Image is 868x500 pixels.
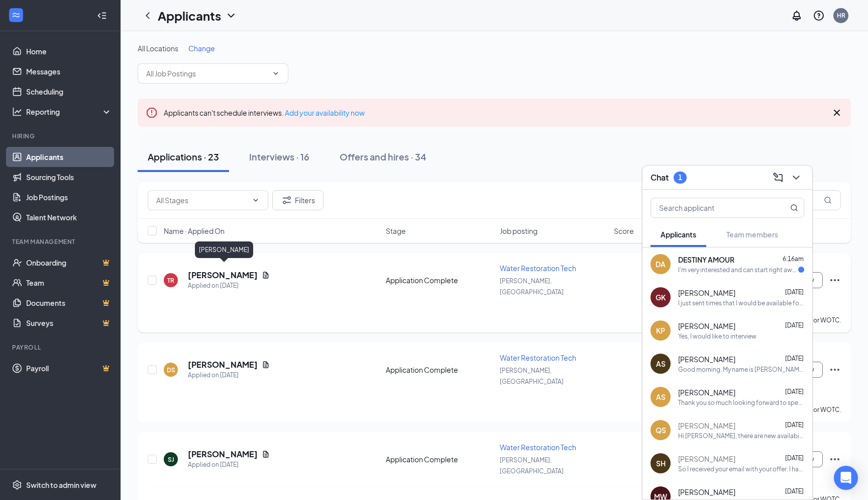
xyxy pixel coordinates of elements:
div: Applied on [DATE] [188,281,270,291]
svg: MagnifyingGlass [824,196,832,204]
svg: ChevronDown [272,69,280,77]
div: Payroll [12,343,110,352]
span: [PERSON_NAME] [678,421,735,431]
span: [PERSON_NAME] [678,387,735,397]
h3: Chat [650,172,669,183]
div: Application Complete [386,365,494,375]
div: Thank you so much looking forward to speaking with someone [678,398,804,407]
svg: QuestionInfo [813,10,825,22]
input: Search applicant [651,198,770,217]
div: Hiring [12,132,110,140]
a: DocumentsCrown [26,293,112,313]
span: Water Restoration Tech [500,264,576,273]
span: [DATE] [785,388,804,395]
button: Filter Filters [272,190,323,210]
svg: Collapse [97,11,107,21]
span: Team members [726,230,778,239]
a: SurveysCrown [26,313,112,333]
svg: ChevronLeft [142,10,154,22]
svg: Settings [12,480,22,490]
div: SH [656,458,666,468]
input: All Job Postings [146,68,268,79]
div: Switch to admin view [26,480,96,490]
svg: ChevronDown [790,172,802,184]
span: All Locations [138,44,178,53]
div: Reporting [26,107,113,117]
span: [PERSON_NAME], [GEOGRAPHIC_DATA] [500,367,564,385]
span: [PERSON_NAME], [GEOGRAPHIC_DATA] [500,456,564,475]
span: [PERSON_NAME] [678,487,735,497]
div: TR [167,276,174,285]
span: [DATE] [785,355,804,362]
div: SJ [168,455,174,464]
svg: Notifications [791,10,803,22]
span: Change [188,44,215,53]
a: Job Postings [26,187,112,207]
div: AS [656,392,666,402]
div: KP [656,325,665,336]
span: Applicants can't schedule interviews. [164,108,365,117]
a: Add your availability now [285,108,365,117]
div: Applied on [DATE] [188,370,270,380]
h5: [PERSON_NAME] [188,359,258,370]
div: I just sent times that I would be available for an interview. Hope to hear from you soon. Thanks [678,299,804,307]
a: Sourcing Tools [26,167,112,187]
span: Stage [386,226,406,236]
a: OnboardingCrown [26,253,112,273]
svg: Document [262,450,270,458]
svg: Document [262,361,270,369]
svg: WorkstreamLogo [11,10,21,20]
svg: Ellipses [829,274,841,286]
div: Application Complete [386,454,494,464]
span: [PERSON_NAME] [678,454,735,464]
span: [DATE] [785,421,804,429]
div: DA [656,259,666,269]
div: [PERSON_NAME] [195,241,253,258]
svg: ComposeMessage [772,172,784,184]
h1: Applicants [158,7,221,24]
span: Score [614,226,634,236]
a: Home [26,41,112,61]
div: Interviews · 16 [249,150,309,163]
div: DS [167,366,175,374]
a: PayrollCrown [26,358,112,378]
span: [PERSON_NAME] [678,354,735,364]
span: [PERSON_NAME], [GEOGRAPHIC_DATA] [500,277,564,296]
div: AS [656,359,666,369]
span: [DATE] [785,487,804,495]
svg: Error [146,107,158,119]
a: Scheduling [26,81,112,102]
h5: [PERSON_NAME] [188,270,258,281]
span: Water Restoration Tech [500,443,576,452]
div: Applied on [DATE] [188,460,270,470]
div: Open Intercom Messenger [834,466,858,490]
div: Team Management [12,237,110,246]
div: Application Complete [386,275,494,285]
div: QS [656,425,666,435]
div: Good morning. My name is [PERSON_NAME]. I have put in an application through Indeed for a restora... [678,365,804,374]
div: Hi [PERSON_NAME], there are new availabilities for an interview. This is a reminder to schedule y... [678,432,804,440]
span: Water Restoration Tech [500,353,576,362]
svg: Cross [831,107,843,119]
h5: [PERSON_NAME] [188,449,258,460]
button: ComposeMessage [770,170,786,186]
svg: MagnifyingGlass [790,204,798,212]
span: [PERSON_NAME] [678,321,735,331]
a: TeamCrown [26,273,112,293]
div: Applications · 23 [148,150,219,163]
button: ChevronDown [788,170,804,186]
span: Applicants [661,230,696,239]
span: [DATE] [785,454,804,462]
a: Messages [26,61,112,81]
div: GK [656,292,666,302]
svg: Filter [281,194,293,206]
svg: Document [262,271,270,279]
span: Name · Applied On [164,226,225,236]
div: HR [837,11,845,20]
span: DESTINY AMOUR [678,255,734,265]
span: [DATE] [785,288,804,296]
svg: ChevronDown [225,10,237,22]
a: Applicants [26,147,112,167]
span: [PERSON_NAME] [678,288,735,298]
